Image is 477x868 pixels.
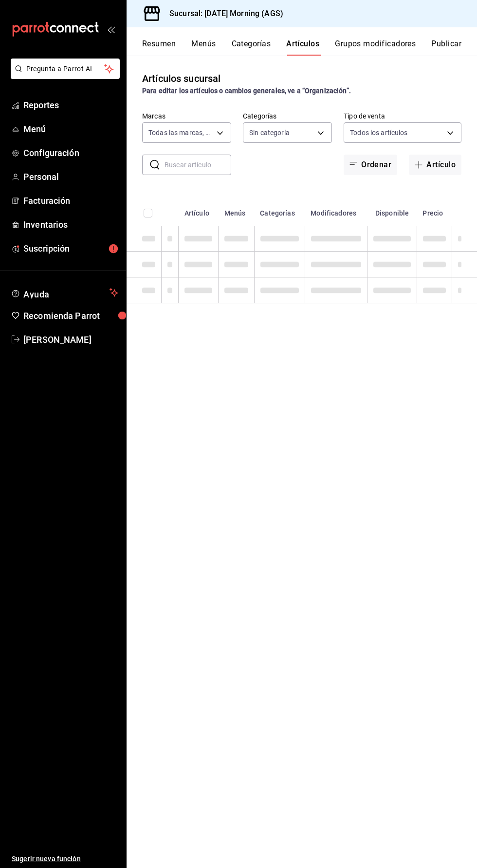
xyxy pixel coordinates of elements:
span: Suscripción [23,242,118,255]
a: Pregunta a Parrot AI [7,71,120,81]
div: Artículos sucursal [142,71,220,86]
button: Grupos modificadores [335,39,416,56]
button: Categorías [232,39,271,56]
input: Buscar artículo [165,155,231,175]
span: Sugerir nueva función [12,854,118,864]
label: Marcas [142,113,231,119]
button: Artículo [409,155,461,175]
th: Menús [219,195,255,226]
button: Pregunta a Parrot AI [11,59,120,79]
button: Resumen [142,39,176,56]
span: Todas las marcas, Sin marca [148,128,213,138]
th: Precio [417,195,452,226]
h3: Sucursal: [DATE] Morning (AGS) [162,8,283,20]
th: Disponible [367,195,417,226]
span: [PERSON_NAME] [23,333,118,346]
button: Artículos [286,39,319,56]
span: Personal [23,170,118,183]
strong: Para editar los artículos o cambios generales, ve a “Organización”. [142,87,351,95]
label: Tipo de venta [344,113,461,119]
span: Configuración [23,146,118,159]
button: Ordenar [344,155,397,175]
button: Menús [191,39,216,56]
span: Pregunta a Parrot AI [26,64,105,74]
span: Todos los artículos [350,128,408,138]
span: Sin categoría [249,128,290,138]
span: Reportes [23,99,118,112]
div: navigation tabs [142,39,477,56]
span: Recomienda Parrot [23,309,118,322]
span: Facturación [23,194,118,207]
th: Categorías [254,195,305,226]
span: Ayuda [23,287,106,298]
label: Categorías [243,113,332,119]
th: Modificadores [305,195,367,226]
span: Menú [23,122,118,136]
span: Inventarios [23,218,118,231]
th: Artículo [179,195,219,226]
button: open_drawer_menu [107,25,115,33]
button: Publicar [431,39,461,56]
